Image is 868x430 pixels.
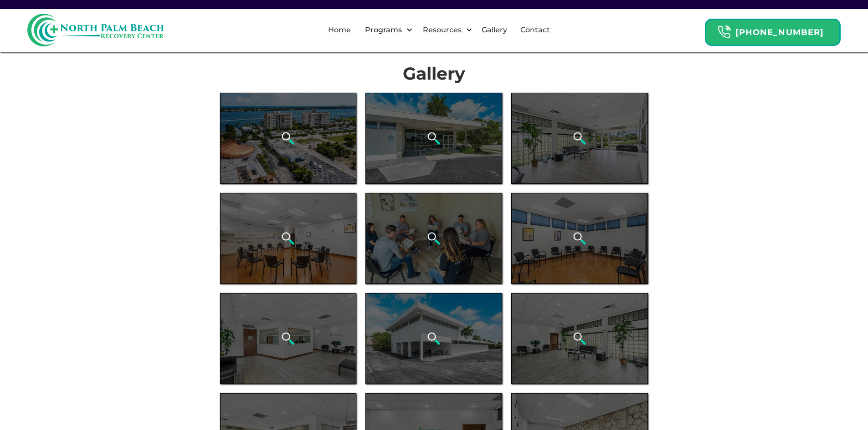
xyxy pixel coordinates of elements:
[515,15,555,45] a: Contact
[323,15,356,45] a: Home
[717,25,731,39] img: Header Calendar Icons
[363,25,404,35] div: Programs
[735,27,824,37] strong: [PHONE_NUMBER]
[705,14,841,46] a: Header Calendar Icons[PHONE_NUMBER]
[421,25,464,35] div: Resources
[476,15,513,45] a: Gallery
[220,64,648,84] h1: Gallery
